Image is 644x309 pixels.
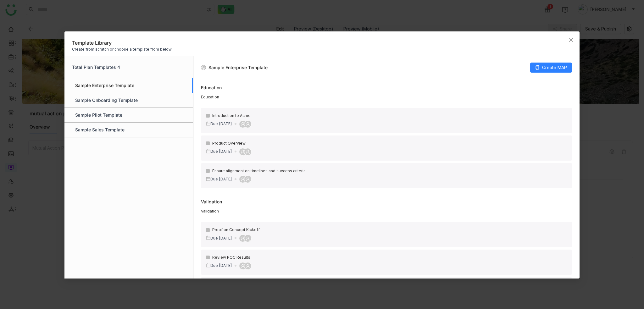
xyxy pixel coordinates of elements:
div: Template Library [72,39,572,47]
div: Validation [201,208,572,214]
div: Due [DATE] [206,263,232,269]
div: Sample Onboarding Template [64,93,193,108]
div: Due [DATE] [206,121,232,127]
span: Create MAP [542,64,567,71]
div: Education [201,84,572,91]
div: Education [201,94,572,100]
div: Create from scratch or choose a template from below. [72,47,572,52]
div: Sample Sales Template [64,123,193,137]
div: Introduction to Acme [206,113,567,119]
div: Sample Enterprise Template [64,78,193,93]
div: Validation [201,198,572,205]
button: Create MAP [530,63,572,73]
div: Product Overview [206,141,567,146]
div: Due [DATE] [206,176,232,182]
div: Total Plan Templates 4 [64,56,193,78]
div: Sample Enterprise Template [208,64,267,71]
div: Sample Pilot Template [64,108,193,123]
div: Due [DATE] [206,149,232,155]
div: Ensure alignment on timelines and success criteria [206,168,567,174]
div: Proof on Concept Kickoff [206,227,567,233]
div: Review POC Results [206,255,567,261]
div: Due [DATE] [206,235,232,241]
button: Close [563,31,580,48]
img: arrow-board.svg [201,64,206,71]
